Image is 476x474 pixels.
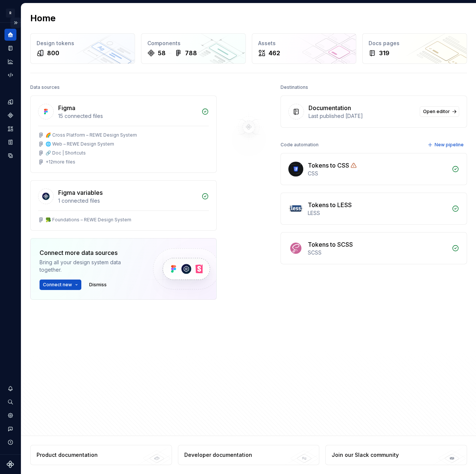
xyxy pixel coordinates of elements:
div: Docs pages [369,40,461,47]
div: Tokens to CSS [308,161,349,170]
div: 58 [158,49,166,57]
a: Assets [4,123,16,135]
h2: Home [30,12,56,24]
div: 🌈 Cross Platform – REWE Design System [46,132,137,138]
div: Tokens to LESS [308,200,352,209]
div: 788 [185,49,197,57]
a: Documentation [4,42,16,54]
div: 319 [379,49,389,57]
svg: Supernova Logo [7,461,14,468]
div: 1 connected files [58,197,197,205]
a: Figma variables1 connected files🥦 Foundations – REWE Design System [30,180,217,231]
button: Contact support [4,423,16,435]
div: Product documentation [37,451,98,459]
span: Open editor [423,109,450,115]
button: Connect new [40,280,81,290]
button: Search ⌘K [4,396,16,408]
a: Join our Slack community [325,445,467,465]
div: Connect more data sources [40,248,140,257]
a: Home [4,29,16,41]
button: Notifications [4,383,16,395]
div: R [6,9,15,18]
a: Components58788 [141,33,246,64]
span: New pipeline [435,142,464,148]
div: Tokens to SCSS [308,240,353,249]
a: Analytics [4,56,16,68]
div: Developer documentation [184,451,252,459]
div: Assets [258,40,350,47]
div: 800 [47,49,59,57]
div: Data sources [30,82,60,93]
span: Dismiss [89,282,107,288]
a: Product documentation [30,445,172,465]
button: Expand sidebar [10,18,21,28]
div: 🌐 Web – REWE Design System [46,141,114,147]
a: Docs pages319 [362,33,467,64]
a: Developer documentation [178,445,320,465]
div: Documentation [309,103,351,112]
div: Last published [DATE] [309,112,415,120]
a: Storybook stories [4,136,16,148]
div: SCSS [308,249,447,256]
a: Data sources [4,150,16,162]
div: LESS [308,209,447,217]
div: 🥦 Foundations – REWE Design System [46,217,131,223]
div: Figma variables [58,188,103,197]
a: Components [4,109,16,121]
div: Figma [58,103,75,112]
button: R [1,5,19,21]
div: Design tokens [37,40,129,47]
div: Code automation [281,140,319,150]
div: Components [147,40,239,47]
div: Bring all your design system data together. [40,259,140,274]
a: Assets462 [252,33,357,64]
a: Settings [4,409,16,421]
span: Connect new [43,282,72,288]
div: + 12 more files [46,159,75,165]
div: 462 [269,49,280,57]
div: 🔗 Doc | Shortcuts [46,150,86,156]
a: Design tokens800 [30,33,135,64]
button: Dismiss [86,280,110,290]
a: Open editor [420,106,459,117]
div: 15 connected files [58,112,197,120]
button: New pipeline [425,140,467,150]
div: CSS [308,170,447,177]
div: Join our Slack community [332,451,399,459]
div: Destinations [281,82,308,93]
a: Design tokens [4,96,16,108]
a: Code automation [4,69,16,81]
a: Figma15 connected files🌈 Cross Platform – REWE Design System🌐 Web – REWE Design System🔗 Doc | Sho... [30,96,217,173]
